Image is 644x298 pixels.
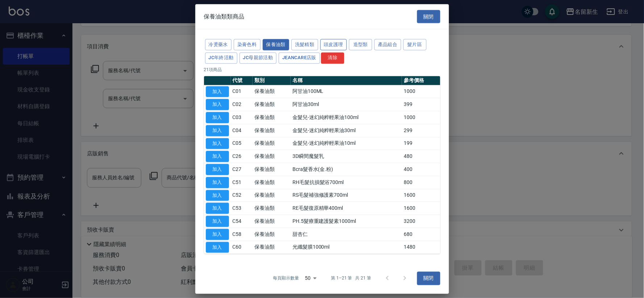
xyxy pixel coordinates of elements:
[331,275,371,282] p: 第 1–21 筆 共 21 筆
[402,163,440,176] td: 400
[253,228,291,241] td: 保養油類
[206,125,229,136] button: 加入
[253,76,291,85] th: 類別
[253,111,291,124] td: 保養油類
[231,137,253,150] td: C05
[402,189,440,202] td: 1600
[320,39,347,50] button: 頭皮護理
[234,39,261,50] button: 染膏色料
[291,98,402,111] td: 阿甘油30ml
[291,241,402,254] td: 光纖髮膜1000ml
[204,13,245,20] span: 保養油類類商品
[402,124,440,137] td: 299
[402,215,440,228] td: 3200
[231,176,253,189] td: C51
[302,269,319,288] div: 50
[417,272,440,285] button: 關閉
[204,66,440,73] p: 21 項商品
[291,111,402,124] td: 金髮兒-迷幻純粹輕果油100ml
[206,151,229,162] button: 加入
[240,52,277,64] button: JC母親節活動
[291,85,402,98] td: 阿甘油100ML
[402,76,440,85] th: 參考價格
[402,150,440,163] td: 480
[291,228,402,241] td: 甜杏仁
[253,202,291,215] td: 保養油類
[231,163,253,176] td: C27
[402,85,440,98] td: 1000
[291,215,402,228] td: PH.5髮療重建護髮素1000ml
[206,216,229,227] button: 加入
[206,177,229,188] button: 加入
[206,164,229,175] button: 加入
[253,150,291,163] td: 保養油類
[402,202,440,215] td: 1600
[205,39,232,50] button: 冷燙藥水
[291,76,402,85] th: 名稱
[263,39,290,50] button: 保養油類
[279,52,320,64] button: JeanCare店販
[206,86,229,97] button: 加入
[206,112,229,123] button: 加入
[402,98,440,111] td: 399
[231,76,253,85] th: 代號
[374,39,401,50] button: 產品組合
[231,111,253,124] td: C03
[231,202,253,215] td: C53
[253,189,291,202] td: 保養油類
[206,203,229,214] button: 加入
[402,137,440,150] td: 199
[205,52,237,64] button: JC年終活動
[291,176,402,189] td: RH毛髮抗損髮浴700ml
[402,111,440,124] td: 1000
[253,98,291,111] td: 保養油類
[253,163,291,176] td: 保養油類
[231,228,253,241] td: C58
[231,189,253,202] td: C52
[253,241,291,254] td: 保養油類
[321,52,344,64] button: 清除
[417,10,440,23] button: 關閉
[231,241,253,254] td: C60
[231,98,253,111] td: C02
[206,99,229,110] button: 加入
[349,39,372,50] button: 造型類
[291,150,402,163] td: 3D瞬間魔髮乳
[291,137,402,150] td: 金髮兒-迷幻純粹輕果油10ml
[273,275,299,282] p: 每頁顯示數量
[253,176,291,189] td: 保養油類
[402,241,440,254] td: 1480
[402,228,440,241] td: 680
[206,190,229,201] button: 加入
[231,124,253,137] td: C04
[291,163,402,176] td: Bcra髮香水(金.粉)
[253,124,291,137] td: 保養油類
[403,39,427,50] button: 髮片區
[206,242,229,253] button: 加入
[253,215,291,228] td: 保養油類
[291,39,318,50] button: 洗髮精類
[402,176,440,189] td: 800
[231,215,253,228] td: C54
[206,229,229,240] button: 加入
[291,124,402,137] td: 金髮兒-迷幻純粹輕果油30ml
[231,85,253,98] td: C01
[291,189,402,202] td: RS毛髮補強修護素700ml
[253,137,291,150] td: 保養油類
[291,202,402,215] td: RE毛髮復原精華400ml
[206,138,229,149] button: 加入
[231,150,253,163] td: C26
[253,85,291,98] td: 保養油類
